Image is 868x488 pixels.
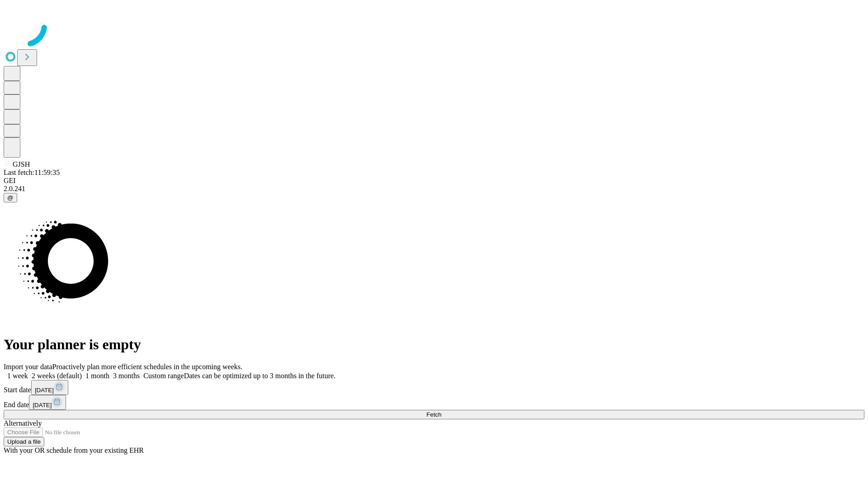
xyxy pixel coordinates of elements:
[4,169,60,176] span: Last fetch: 11:59:35
[29,395,66,410] button: [DATE]
[85,372,109,380] span: 1 month
[52,363,242,371] span: Proactively plan more efficient schedules in the upcoming weeks.
[4,336,864,353] h1: Your planner is empty
[184,372,335,380] span: Dates can be optimized up to 3 months in the future.
[4,380,864,395] div: Start date
[33,402,52,408] span: [DATE]
[4,446,144,454] span: With your OR schedule from your existing EHR
[32,372,82,380] span: 2 weeks (default)
[426,411,441,418] span: Fetch
[4,410,864,419] button: Fetch
[4,437,44,446] button: Upload a file
[35,387,54,394] span: [DATE]
[4,185,864,193] div: 2.0.241
[7,372,28,380] span: 1 week
[13,160,30,168] span: GJSH
[7,194,14,201] span: @
[143,372,184,380] span: Custom range
[4,419,42,427] span: Alternatively
[113,372,140,380] span: 3 months
[4,193,17,202] button: @
[4,395,864,410] div: End date
[4,177,864,185] div: GEI
[31,380,68,395] button: [DATE]
[4,363,52,371] span: Import your data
